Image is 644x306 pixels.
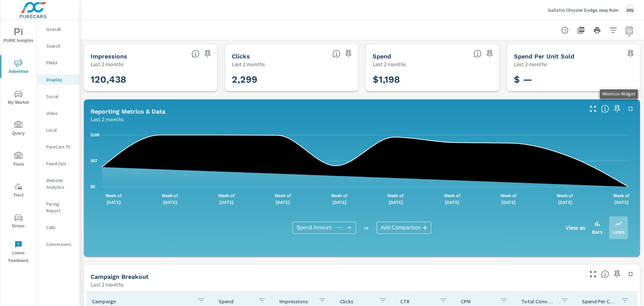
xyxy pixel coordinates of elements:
p: Social [46,93,74,100]
p: Week of [DATE] [497,192,520,206]
span: Save this to your personalized report [612,103,623,114]
div: Overall [37,24,79,34]
p: PMAX [46,59,74,66]
div: Video [37,108,79,118]
div: PureCars TV [37,142,79,152]
p: Clicks [340,298,373,305]
text: $168 [91,133,100,137]
p: PureCars TV [46,143,74,150]
div: PMAX [37,58,79,68]
span: Driver [2,214,35,230]
span: Save this to your personalized report [625,48,636,59]
p: Week of [DATE] [102,192,125,206]
div: Display [37,75,79,85]
p: Display [46,76,74,83]
p: Last 2 months [514,60,547,68]
span: The number of times an ad was clicked by a consumer. [332,50,340,58]
span: PURE Insights [2,28,35,45]
h5: Impressions [91,53,127,60]
p: Last 2 months [91,115,124,123]
div: Pacing Report [37,199,79,216]
div: Fixed Ops [37,159,79,169]
span: Leave Feedback [2,241,35,265]
p: vs [356,225,377,231]
span: Understand Display data over time and see how metrics compare to each other. [601,105,609,113]
p: Video [46,110,74,117]
div: Conversions [37,239,79,249]
p: Fixed Ops [46,160,74,167]
span: Save this to your personalized report [484,48,495,59]
div: Calls [37,222,79,232]
p: Last 2 months [91,60,124,68]
p: Week of [DATE] [271,192,294,206]
p: CPM [461,298,494,305]
p: Lines [612,228,625,236]
span: The amount of money spent on advertising during the period. [474,50,482,58]
p: Last 2 months [373,60,406,68]
div: Social [37,91,79,101]
p: Last 2 months [91,280,124,289]
div: Website Analytics [37,175,79,192]
p: Gallatin Chrysler Dodge Jeep Ram [548,7,619,13]
div: Search [37,41,79,51]
div: Add Comparison [377,222,431,234]
button: Select Date Range [623,24,636,37]
button: Make Fullscreen [588,269,598,279]
span: Add Comparison [381,224,421,231]
button: Make Fullscreen [588,103,598,114]
p: Calls [46,224,74,231]
p: Week of [DATE] [610,192,633,206]
span: Tools [2,152,35,168]
p: Week of [DATE] [440,192,464,206]
span: Spend Amount [297,224,332,231]
text: $6 [91,184,95,189]
h3: 2,299 [232,74,352,85]
p: Spend Per Conversion [582,298,615,305]
p: Week of [DATE] [328,192,351,206]
div: Spend Amount [292,222,356,234]
p: Conversions [46,241,74,248]
span: Save this to your personalized report [343,48,354,59]
span: Advertise [2,59,35,76]
h5: Spend [373,53,391,60]
button: Apply Filters [606,24,620,37]
p: Last 2 months [232,60,265,68]
p: Week of [DATE] [384,192,408,206]
p: Spend [219,298,252,305]
button: "Export Report to PDF" [574,24,588,37]
p: Website Analytics [46,177,74,190]
p: CTR [400,298,434,305]
button: Print Report [590,24,604,37]
h5: Clicks [232,53,250,60]
span: Save this to your personalized report [612,269,623,279]
span: The number of times an ad was shown on your behalf. [192,50,200,58]
p: Total Conversions [521,298,555,305]
h5: Campaign Breakout [91,273,149,280]
h3: $ — [514,74,634,85]
p: Week of [DATE] [158,192,182,206]
p: Overall [46,26,74,33]
h3: $1,198 [373,74,492,85]
div: nav menu [0,20,37,267]
p: Search [46,43,74,49]
button: Minimize Widget [625,269,636,279]
span: Query [2,121,35,137]
span: Save this to your personalized report [202,48,213,59]
p: Local [46,127,74,133]
p: Week of [DATE] [215,192,238,206]
div: Local [37,125,79,135]
p: Week of [DATE] [553,192,577,206]
span: This is a summary of Display performance results by campaign. Each column can be sorted. [601,270,609,278]
h5: Reporting Metrics & Data [91,108,165,115]
span: Tier2 [2,183,35,199]
h6: View as [566,224,585,231]
p: Impressions [279,298,313,305]
h5: Spend Per Unit Sold [514,53,574,60]
p: Campaign [92,298,192,305]
h3: 120,438 [91,74,210,85]
span: My Market [2,90,35,106]
p: Bars [592,228,602,236]
text: $87 [91,159,97,163]
div: MN [624,4,636,16]
p: Pacing Report [46,201,74,214]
